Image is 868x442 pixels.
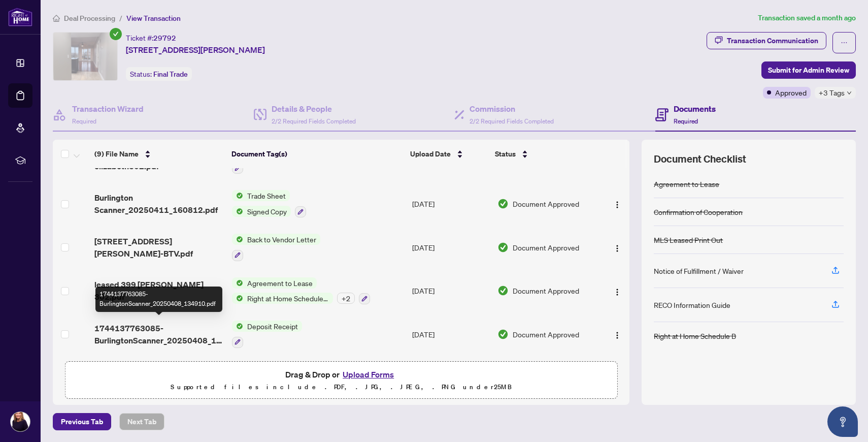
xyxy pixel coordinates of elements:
img: Logo [613,288,621,296]
span: +3 Tags [819,87,845,99]
span: (9) File Name [94,148,139,160]
span: Trade Sheet [243,190,290,201]
img: Status Icon [232,293,243,304]
td: [DATE] [408,312,493,356]
div: Status: [126,67,192,81]
span: Approved [775,87,807,98]
div: Notice of Fulfillment / Waiver [654,265,744,276]
span: 1744137763085-BurlingtonScanner_20250408_134910.pdf [94,322,224,346]
span: check-circle [110,28,122,40]
span: Status [495,148,516,160]
button: Transaction Communication [707,32,826,49]
span: [STREET_ADDRESS][PERSON_NAME]-BTV.pdf [94,235,224,260]
button: Status IconDeposit Receipt [232,321,302,348]
button: Logo [609,196,625,212]
th: Status [491,140,597,168]
div: Transaction Communication [727,33,818,49]
img: Status Icon [232,206,243,217]
span: Document Approved [513,198,579,209]
span: ellipsis [841,39,848,46]
span: down [847,90,852,96]
img: Document Status [497,198,509,209]
span: Agreement to Lease [243,277,317,289]
img: Status Icon [232,321,243,332]
h4: Details & People [272,103,356,115]
li: / [119,12,122,24]
button: Open asap [827,406,858,437]
span: 2/2 Required Fields Completed [470,117,554,125]
span: Right at Home Schedule B [243,293,333,304]
span: Deposit Receipt [243,321,302,332]
img: Status Icon [232,234,243,245]
span: Signed Copy [243,206,291,217]
td: [DATE] [408,226,493,269]
h4: Documents [674,103,716,115]
h4: Commission [470,103,554,115]
div: MLS Leased Print Out [654,234,723,245]
div: Ticket #: [126,32,176,44]
span: leased 399 [PERSON_NAME] 302.pdf [94,278,224,303]
button: Logo [609,239,625,256]
span: Required [674,117,698,125]
button: Logo [609,282,625,299]
img: Logo [613,331,621,339]
button: Status IconTrade SheetStatus IconSigned Copy [232,190,306,217]
th: Upload Date [406,140,491,168]
th: (9) File Name [90,140,227,168]
article: Transaction saved a month ago [758,12,856,24]
div: 1744137763085-BurlingtonScanner_20250408_134910.pdf [95,287,222,312]
div: Agreement to Lease [654,178,719,190]
td: [DATE] [408,269,493,313]
div: RECO Information Guide [654,299,730,310]
span: Document Approved [513,285,579,296]
span: View Transaction [126,14,181,23]
span: Drag & Drop or [285,368,397,381]
div: Confirmation of Cooperation [654,206,743,217]
div: Right at Home Schedule B [654,330,736,341]
span: 29792 [153,34,176,43]
span: Upload Date [410,148,451,160]
span: Burlington Scanner_20250411_160812.pdf [94,192,224,216]
img: IMG-40713116_1.jpg [53,33,117,80]
button: Previous Tab [53,413,111,430]
span: Back to Vendor Letter [243,234,320,245]
span: [STREET_ADDRESS][PERSON_NAME] [126,44,265,56]
img: Logo [613,244,621,252]
img: Document Status [497,242,509,253]
span: Previous Tab [61,414,103,430]
span: Submit for Admin Review [768,62,849,78]
p: Supported files include .PDF, .JPG, .JPEG, .PNG under 25 MB [72,381,611,393]
img: logo [8,8,32,26]
span: Document Approved [513,329,579,340]
button: Logo [609,326,625,342]
img: Logo [613,201,621,209]
span: home [53,15,60,22]
button: Upload Forms [340,368,397,381]
span: Required [72,117,96,125]
img: Profile Icon [11,412,30,431]
span: Deal Processing [64,14,115,23]
div: + 2 [337,293,355,304]
span: 2/2 Required Fields Completed [272,117,356,125]
button: Submit for Admin Review [761,61,856,79]
img: Document Status [497,285,509,296]
img: Status Icon [232,277,243,289]
img: Document Status [497,329,509,340]
span: Document Approved [513,242,579,253]
td: [DATE] [408,182,493,226]
button: Status IconBack to Vendor Letter [232,234,320,261]
button: Next Tab [119,413,164,430]
th: Document Tag(s) [227,140,406,168]
span: Final Trade [153,70,188,79]
span: Document Checklist [654,152,746,166]
img: Status Icon [232,190,243,201]
h4: Transaction Wizard [72,103,144,115]
span: Drag & Drop orUpload FormsSupported files include .PDF, .JPG, .JPEG, .PNG under25MB [65,362,617,399]
button: Status IconAgreement to LeaseStatus IconRight at Home Schedule B+2 [232,277,370,305]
